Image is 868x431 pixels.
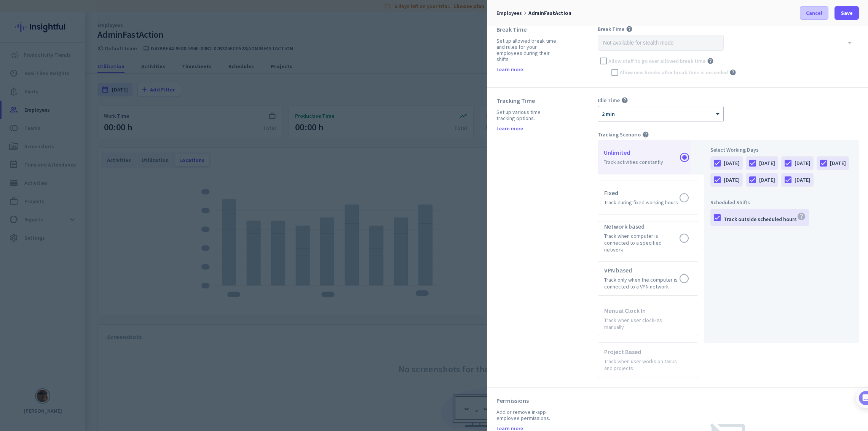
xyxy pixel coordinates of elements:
span: Save [841,9,853,17]
i: help [797,212,806,221]
div: Permissions [496,397,560,404]
div: Select Working Days [710,146,853,153]
div: Add or remove in-app employee permissions. [496,409,560,421]
span: Employees [496,10,522,16]
i: arrow_drop_down [845,38,854,47]
span: AdminFastAction [528,10,571,16]
div: [DATE] [795,159,811,167]
div: [DATE] [724,176,740,184]
app-radio-card: Manual Clock In [598,302,698,336]
i: help [626,26,633,32]
a: Learn more [496,67,523,72]
i: help [729,69,736,76]
app-radio-card: VPN based [598,261,698,296]
i: help [642,131,649,138]
button: Cancel [800,6,828,20]
button: Save [834,6,859,20]
div: [DATE] [795,176,811,184]
app-radio-card: Network based [598,221,698,255]
div: [DATE] [830,159,846,167]
div: [DATE] [759,159,775,167]
span: Idle Time [598,97,620,104]
div: Set up allowed break time and rules for your employees during their shifts. [496,38,560,62]
i: keyboard_arrow_right [522,10,528,16]
div: [DATE] [759,176,775,184]
div: Scheduled Shifts [710,199,853,206]
span: Cancel [806,9,822,17]
span: Tracking Scenario [598,131,641,138]
app-radio-card: Unlimited [598,140,698,175]
div: [DATE] [724,159,740,167]
div: Track outside scheduled hours [724,212,806,223]
span: Break Time [598,26,624,32]
app-radio-card: Project Based [598,342,698,378]
a: Learn more [496,126,523,131]
div: Break Time [496,26,560,33]
div: Tracking Time [496,97,560,104]
input: Not available for stealth mode [598,35,724,51]
div: Set up various time tracking options. [496,109,560,121]
a: Learn more [496,426,523,431]
i: help [707,58,714,64]
app-radio-card: Fixed [598,181,698,215]
i: help [621,97,628,104]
